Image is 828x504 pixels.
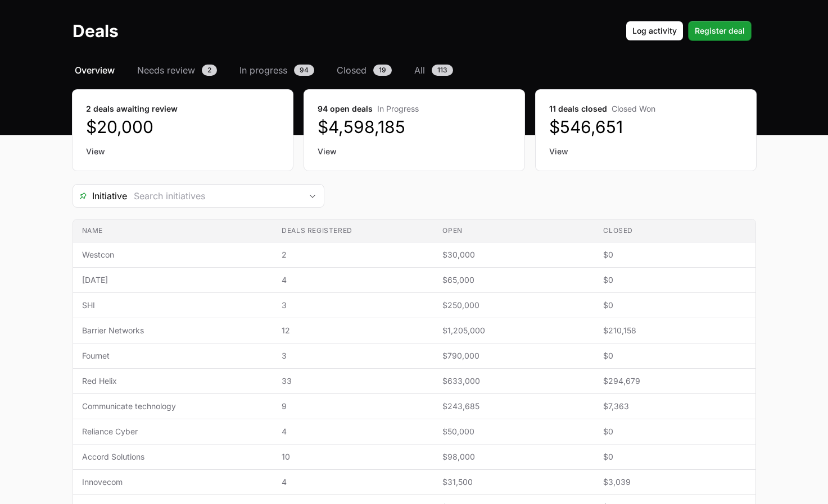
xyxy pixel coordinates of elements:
span: $65,000 [442,274,585,286]
button: Register deal [688,21,752,41]
span: 33 [282,375,424,387]
div: Open [301,185,324,207]
span: 4 [282,274,424,286]
span: $1,205,000 [442,325,585,336]
span: 113 [432,65,453,76]
a: View [549,146,743,157]
a: In progress94 [237,63,316,77]
span: In Progress [377,104,419,113]
dt: 11 deals closed [549,103,743,114]
span: $294,679 [603,375,746,387]
span: Innovecom [82,476,264,488]
span: Closed [337,63,367,77]
div: Primary actions [626,21,752,41]
span: Fournet [82,350,264,361]
span: Closed Won [612,104,655,113]
span: $243,685 [442,401,585,412]
span: $30,000 [442,249,585,260]
nav: Deals navigation [73,63,756,77]
span: Red Helix [82,375,264,387]
a: Needs review2 [135,63,219,77]
span: In progress [239,63,287,77]
span: $7,363 [603,401,746,412]
a: View [86,146,279,157]
dd: $546,651 [549,117,743,137]
span: $633,000 [442,375,585,387]
span: $0 [603,249,746,260]
span: $0 [603,300,746,311]
span: Accord Solutions [82,451,264,462]
span: 4 [282,476,424,488]
th: Closed [594,219,755,242]
span: SHI [82,300,264,311]
span: 3 [282,300,424,311]
dt: 2 deals awaiting review [86,103,279,114]
span: $0 [603,274,746,286]
span: [DATE] [82,274,264,286]
span: All [414,63,425,77]
span: Overview [75,63,115,77]
span: 4 [282,426,424,437]
span: $0 [603,426,746,437]
span: Westcon [82,249,264,260]
span: $0 [603,451,746,462]
th: Name [73,219,273,242]
span: 9 [282,401,424,412]
span: $0 [603,350,746,361]
th: Deals registered [273,219,433,242]
span: Initiative [73,189,127,203]
span: Communicate technology [82,401,264,412]
span: 10 [282,451,424,462]
span: $98,000 [442,451,585,462]
span: $250,000 [442,300,585,311]
a: Closed19 [334,63,394,77]
a: All113 [412,63,455,77]
span: 2 [202,65,217,76]
span: $50,000 [442,426,585,437]
span: 2 [282,249,424,260]
button: Log activity [626,21,684,41]
span: 94 [294,65,314,76]
span: Barrier Networks [82,325,264,336]
dd: $4,598,185 [318,117,511,137]
a: Overview [73,63,117,77]
span: $31,500 [442,476,585,488]
dd: $20,000 [86,117,279,137]
span: $3,039 [603,476,746,488]
input: Search initiatives [127,185,301,207]
span: Register deal [695,24,745,38]
span: $210,158 [603,325,746,336]
span: Reliance Cyber [82,426,264,437]
span: 19 [373,65,392,76]
span: Log activity [632,24,677,38]
h1: Deals [73,21,119,41]
span: 3 [282,350,424,361]
span: 12 [282,325,424,336]
dt: 94 open deals [318,103,511,114]
span: $790,000 [442,350,585,361]
th: Open [433,219,594,242]
span: Needs review [137,63,195,77]
a: View [318,146,511,157]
